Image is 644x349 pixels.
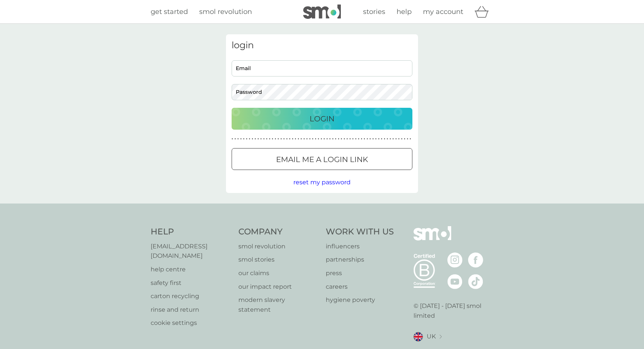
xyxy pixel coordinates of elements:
p: ● [301,137,302,141]
a: our claims [238,268,319,278]
a: get started [151,6,188,17]
div: basket [475,4,493,19]
a: my account [423,6,463,17]
a: rinse and return [151,305,231,315]
p: ● [324,137,325,141]
p: ● [295,137,296,141]
p: ● [366,137,368,141]
a: cookie settings [151,318,231,328]
p: Email me a login link [276,153,368,165]
p: ● [281,137,282,141]
p: ● [266,137,268,141]
p: ● [335,137,337,141]
p: ● [364,137,365,141]
p: ● [243,137,245,141]
p: modern slavery statement [238,295,319,314]
p: ● [392,137,394,141]
img: visit the smol Instagram page [447,253,462,268]
img: smol [414,226,451,252]
p: ● [358,137,360,141]
p: ● [306,137,308,141]
h3: login [232,40,412,51]
span: get started [151,8,188,16]
p: ● [235,137,236,141]
span: smol revolution [199,8,252,16]
img: select a new location [440,335,442,339]
p: ● [381,137,383,141]
p: ● [249,137,250,141]
p: ● [375,137,377,141]
a: smol stories [238,255,319,265]
p: ● [332,137,334,141]
img: smol [303,5,341,19]
p: ● [304,137,305,141]
p: ● [395,137,397,141]
p: ● [255,137,256,141]
a: help [397,6,412,17]
p: ● [338,137,339,141]
p: © [DATE] - [DATE] smol limited [414,301,494,320]
button: Email me a login link [232,148,412,170]
p: ● [246,137,247,141]
a: [EMAIL_ADDRESS][DOMAIN_NAME] [151,242,231,261]
h4: Help [151,226,231,238]
p: ● [389,137,391,141]
p: ● [272,137,273,141]
p: ● [361,137,362,141]
p: hygiene poverty [326,295,394,305]
img: visit the smol Facebook page [468,253,483,268]
p: influencers [326,242,394,251]
a: carton recycling [151,291,231,301]
img: visit the smol Tiktok page [468,274,483,289]
p: ● [398,137,400,141]
p: Login [310,113,334,125]
p: ● [260,137,262,141]
p: ● [252,137,253,141]
span: help [397,8,412,16]
a: partnerships [326,255,394,265]
p: ● [410,137,411,141]
button: reset my password [293,178,351,187]
span: my account [423,8,463,16]
a: smol revolution [199,6,252,17]
a: safety first [151,278,231,288]
p: ● [309,137,311,141]
img: visit the smol Youtube page [447,274,462,289]
p: ● [327,137,328,141]
p: ● [269,137,270,141]
a: stories [363,6,385,17]
a: press [326,268,394,278]
p: ● [289,137,291,141]
span: UK [427,332,436,341]
span: stories [363,8,385,16]
p: our impact report [238,282,319,292]
p: ● [404,137,406,141]
p: ● [369,137,371,141]
p: ● [329,137,331,141]
a: smol revolution [238,242,319,251]
p: ● [312,137,314,141]
p: careers [326,282,394,292]
p: ● [349,137,351,141]
p: ● [407,137,408,141]
p: ● [378,137,380,141]
a: help centre [151,265,231,274]
p: ● [320,137,322,141]
img: UK flag [414,332,423,341]
p: ● [263,137,265,141]
p: ● [232,137,233,141]
p: ● [355,137,357,141]
p: ● [298,137,299,141]
p: ● [343,137,345,141]
p: ● [237,137,239,141]
p: ● [315,137,316,141]
p: ● [384,137,385,141]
